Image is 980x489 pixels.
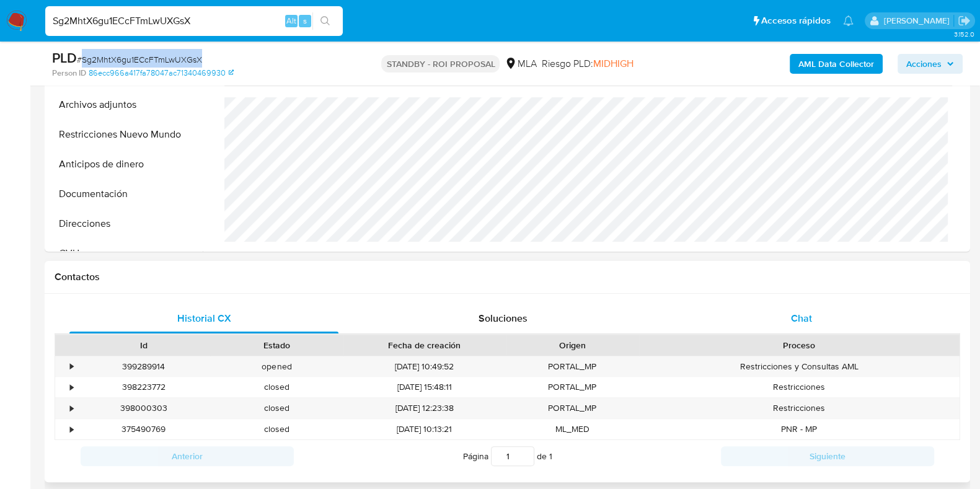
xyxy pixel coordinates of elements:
div: • [70,361,73,372]
div: 398000303 [77,398,210,418]
span: MIDHIGH [593,56,633,71]
div: closed [210,377,343,397]
div: [DATE] 10:49:52 [343,356,506,377]
b: PLD [52,48,77,68]
div: Restricciones y Consultas AML [639,356,960,377]
div: PORTAL_MP [506,356,639,377]
span: # Sg2MhtX6gu1ECcFTmLwUXGsX [77,53,202,66]
button: Direcciones [48,209,203,239]
div: opened [210,356,343,377]
span: Alt [286,15,296,27]
button: Documentación [48,179,203,209]
div: Restricciones [639,377,960,397]
button: AML Data Collector [790,54,883,74]
button: Anterior [81,446,294,466]
span: Soluciones [479,311,528,325]
div: 375490769 [77,419,210,439]
div: PORTAL_MP [506,398,639,418]
span: Riesgo PLD: [541,57,633,71]
div: closed [210,419,343,439]
div: [DATE] 12:23:38 [343,398,506,418]
button: search-icon [312,12,338,30]
h1: Contactos [55,271,960,283]
div: 399289914 [77,356,210,377]
button: Archivos adjuntos [48,90,203,120]
span: Chat [791,311,812,325]
span: Acciones [906,54,942,74]
div: ML_MED [506,419,639,439]
button: CVU [48,239,203,268]
div: 398223772 [77,377,210,397]
div: [DATE] 10:13:21 [343,419,506,439]
span: Página de [463,446,552,466]
p: florencia.lera@mercadolibre.com [883,15,953,27]
div: PNR - MP [639,419,960,439]
b: AML Data Collector [798,54,874,74]
span: s [303,15,307,27]
div: Restricciones [639,398,960,418]
div: Fecha de creación [352,339,497,351]
span: 1 [549,450,552,462]
div: [DATE] 15:48:11 [343,377,506,397]
div: Estado [219,339,335,351]
div: • [70,423,73,435]
span: 3.152.0 [953,29,974,39]
div: closed [210,398,343,418]
p: STANDBY - ROI PROPOSAL [381,55,500,73]
span: Historial CX [177,311,231,325]
div: PORTAL_MP [506,377,639,397]
div: • [70,402,73,414]
button: Restricciones Nuevo Mundo [48,120,203,149]
button: Anticipos de dinero [48,149,203,179]
input: Buscar usuario o caso... [45,13,343,29]
div: Proceso [648,339,951,351]
a: Salir [958,14,971,27]
a: Notificaciones [843,15,854,26]
div: Origen [514,339,630,351]
div: • [70,381,73,393]
div: Id [86,339,201,351]
b: Person ID [52,68,86,79]
div: MLA [505,57,536,71]
button: Acciones [898,54,963,74]
a: 86ecc966a417fa78047ac71340469930 [89,68,234,79]
button: Siguiente [721,446,934,466]
span: Accesos rápidos [761,14,831,27]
